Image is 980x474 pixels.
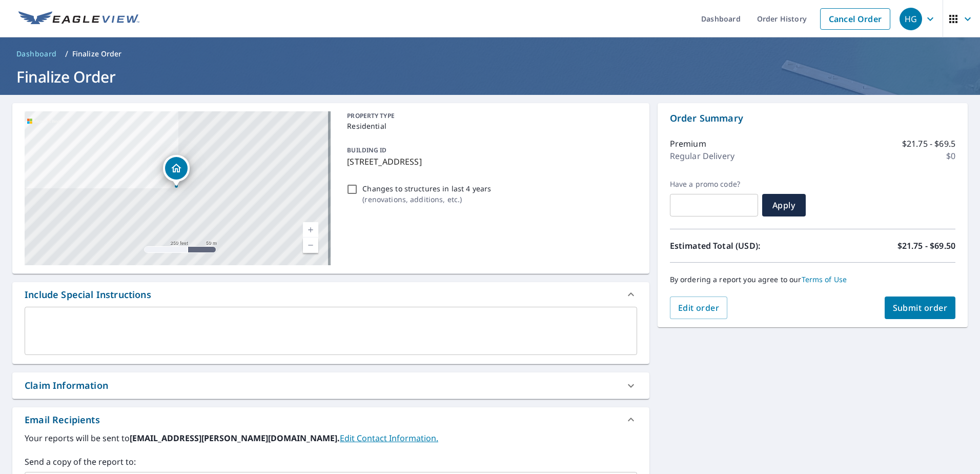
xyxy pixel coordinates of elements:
[762,194,806,216] button: Apply
[885,297,956,319] button: Submit order
[347,155,632,168] p: [STREET_ADDRESS]
[340,432,438,444] a: EditContactInfo
[678,302,720,313] span: Edit order
[670,297,728,319] button: Edit order
[670,137,706,150] p: Premium
[362,194,491,205] p: ( renovations, additions, etc. )
[670,240,813,252] p: Estimated Total (USD):
[770,200,798,211] span: Apply
[18,11,139,27] img: EV Logo
[12,46,61,62] a: Dashboard
[25,456,637,468] label: Send a copy of the report to:
[670,150,734,162] p: Regular Delivery
[65,48,68,60] li: /
[902,137,955,150] p: $21.75 - $69.5
[900,8,922,30] div: HG
[347,121,632,131] p: Residential
[347,146,386,154] p: BUILDING ID
[25,288,151,302] div: Include Special Instructions
[12,372,649,399] div: Claim Information
[670,180,758,189] label: Have a promo code?
[820,8,890,30] a: Cancel Order
[163,155,190,187] div: Dropped pin, building 1, Residential property, 1791 Sapphire Rd York, PA 17408
[362,183,491,194] p: Changes to structures in last 4 years
[12,46,968,62] nav: breadcrumb
[303,222,318,238] a: Current Level 17, Zoom In
[946,150,955,162] p: $0
[12,282,649,307] div: Include Special Instructions
[12,407,649,432] div: Email Recipients
[16,49,57,59] span: Dashboard
[802,274,847,284] a: Terms of Use
[25,413,100,427] div: Email Recipients
[893,302,948,313] span: Submit order
[670,111,955,125] p: Order Summary
[12,66,968,87] h1: Finalize Order
[25,432,637,444] label: Your reports will be sent to
[897,240,955,252] p: $21.75 - $69.50
[25,379,108,392] div: Claim Information
[72,49,122,59] p: Finalize Order
[303,238,318,253] a: Current Level 17, Zoom Out
[670,275,955,284] p: By ordering a report you agree to our
[130,432,340,444] b: [EMAIL_ADDRESS][PERSON_NAME][DOMAIN_NAME].
[347,111,632,121] p: PROPERTY TYPE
